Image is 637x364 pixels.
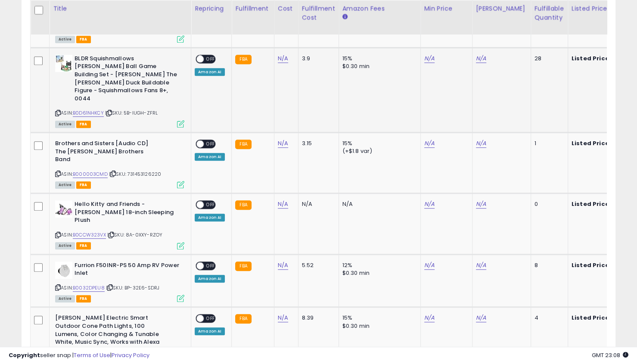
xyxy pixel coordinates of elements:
div: N/A [302,200,332,208]
div: seller snap | | [9,352,149,360]
div: $0.30 min [342,62,414,70]
div: Repricing [195,4,228,13]
small: Amazon Fees. [342,13,348,21]
div: 8.39 [302,314,332,322]
a: N/A [278,261,288,270]
img: 41O4+ihcYuL._SL40_.jpg [55,55,72,72]
span: | SKU: 8A-0XXY-RZOY [107,231,162,238]
b: Listed Price: [572,261,611,269]
div: Title [53,4,187,13]
div: 15% [342,55,414,62]
span: | SKU: BP-32E6-SDRJ [106,284,159,291]
div: Amazon AI [195,214,225,221]
span: | SKU: 731453126220 [109,171,161,177]
a: N/A [424,139,435,148]
a: N/A [476,139,486,148]
div: Fulfillment Cost [302,4,335,22]
div: Amazon AI [195,153,225,161]
a: B0CCW323VX [73,231,106,239]
div: ASIN: [55,55,184,127]
div: N/A [342,200,414,208]
img: 31T2Fn1UsrL._SL40_.jpg [55,261,72,279]
div: (+$1.8 var) [342,147,414,155]
div: Amazon AI [195,327,225,335]
div: Amazon AI [195,68,225,76]
span: OFF [204,140,218,148]
span: | SKU: 5B-IUGH-ZFRL [105,109,158,116]
a: N/A [278,200,288,208]
div: ASIN: [55,200,184,248]
small: FBA [235,314,251,324]
span: All listings currently available for purchase on Amazon [55,181,75,189]
span: OFF [204,56,218,63]
div: 8 [534,261,561,269]
div: 3.15 [302,140,332,147]
div: 4 [534,314,561,322]
a: N/A [476,261,486,270]
span: OFF [204,262,218,269]
a: N/A [278,314,288,322]
div: $0.30 min [342,269,414,277]
span: FBA [76,181,91,189]
div: Min Price [424,4,469,13]
strong: Copyright [9,351,40,359]
a: N/A [278,139,288,148]
div: [PERSON_NAME] [476,4,527,13]
a: B000003CMD [73,171,108,178]
span: All listings currently available for purchase on Amazon [55,121,75,128]
b: Listed Price: [572,314,611,322]
a: B0D61NHKCY [73,109,104,117]
span: OFF [204,201,218,208]
b: Listed Price: [572,200,611,208]
span: All listings currently available for purchase on Amazon [55,36,75,43]
div: 12% [342,261,414,269]
a: Terms of Use [74,351,110,359]
a: N/A [424,54,435,63]
small: FBA [235,55,251,64]
div: ASIN: [55,261,184,302]
span: OFF [204,315,218,322]
a: N/A [476,314,486,322]
div: Amazon AI [195,275,225,283]
div: 0 [534,200,561,208]
div: 3.9 [302,55,332,62]
span: All listings currently available for purchase on Amazon [55,242,75,249]
b: Hello Kitty and Friends - [PERSON_NAME] 18-inch Sleeping Plush [75,200,179,227]
a: Privacy Policy [112,351,149,359]
small: FBA [235,200,251,210]
a: N/A [476,200,486,208]
div: Fulfillable Quantity [534,4,564,22]
a: N/A [424,314,435,322]
small: FBA [235,261,251,271]
div: ASIN: [55,3,184,42]
div: Fulfillment [235,4,270,13]
div: 5.52 [302,261,332,269]
div: 1 [534,140,561,147]
b: Listed Price: [572,54,611,62]
b: Brothers and Sisters [Audio CD] The [PERSON_NAME] Brothers Band [55,140,160,166]
div: 15% [342,140,414,147]
a: N/A [424,261,435,270]
div: 15% [342,314,414,322]
b: BLDR Squishmallows [PERSON_NAME] Ball Game Building Set - [PERSON_NAME] The [PERSON_NAME] Duck Bu... [75,55,179,105]
span: FBA [76,121,91,128]
span: 2025-09-8 23:08 GMT [592,351,628,359]
span: FBA [76,295,91,302]
span: FBA [76,242,91,249]
span: FBA [76,36,91,43]
div: $0.30 min [342,322,414,330]
div: 28 [534,55,561,62]
div: Amazon Fees [342,4,417,13]
small: FBA [235,140,251,149]
a: N/A [476,54,486,63]
span: All listings currently available for purchase on Amazon [55,295,75,302]
div: ASIN: [55,140,184,187]
img: 41TCgsEeeyL._SL40_.jpg [55,200,72,218]
a: B0032DPEU8 [73,284,105,292]
div: Cost [278,4,295,13]
b: Listed Price: [572,139,611,147]
a: N/A [278,54,288,63]
a: N/A [424,200,435,208]
b: Furrion F50INR-PS 50 Amp RV Power Inlet [75,261,179,280]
